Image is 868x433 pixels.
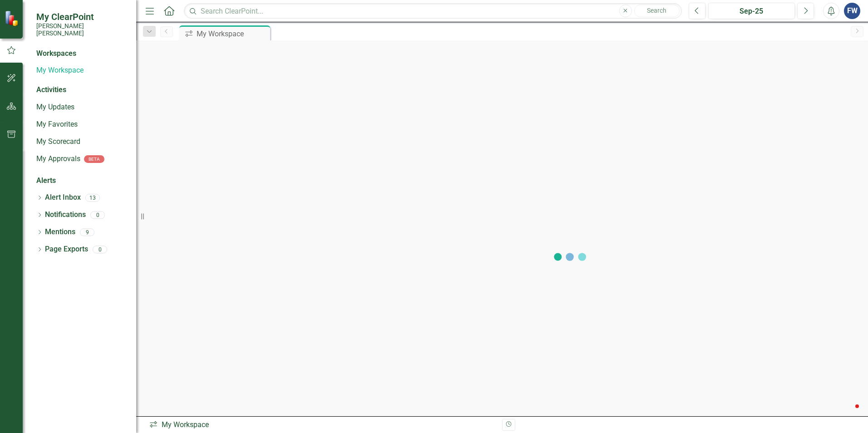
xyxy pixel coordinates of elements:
[5,10,20,26] img: ClearPoint Strategy
[84,155,104,163] div: BETA
[36,65,127,76] a: My Workspace
[45,192,81,203] a: Alert Inbox
[45,244,88,255] a: Page Exports
[184,3,682,19] input: Search ClearPoint...
[80,228,94,236] div: 9
[197,28,268,39] div: My Workspace
[149,420,495,430] div: My Workspace
[45,227,75,237] a: Mentions
[36,176,127,186] div: Alerts
[36,102,127,113] a: My Updates
[85,194,100,202] div: 13
[36,137,127,147] a: My Scorecard
[45,210,86,220] a: Notifications
[36,49,76,59] div: Workspaces
[647,7,666,14] span: Search
[36,154,80,164] a: My Approvals
[36,11,127,22] span: My ClearPoint
[36,85,127,95] div: Activities
[36,119,127,130] a: My Favorites
[708,3,795,19] button: Sep-25
[844,3,860,19] button: FW
[90,211,105,219] div: 0
[711,6,792,17] div: Sep-25
[36,22,127,37] small: [PERSON_NAME] [PERSON_NAME]
[634,5,680,17] button: Search
[837,402,859,424] iframe: Intercom live chat
[93,246,107,253] div: 0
